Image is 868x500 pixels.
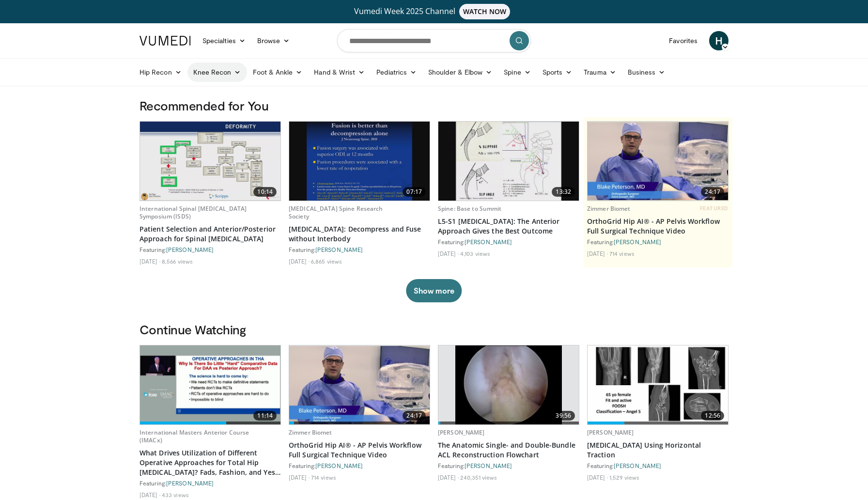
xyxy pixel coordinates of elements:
[289,122,430,201] a: 07:17
[139,257,160,265] li: [DATE]
[166,246,214,253] a: [PERSON_NAME]
[438,250,459,257] li: [DATE]
[609,250,635,257] li: 714 views
[139,479,281,487] div: Featuring:
[609,473,639,481] li: 1,529 views
[139,491,160,499] li: [DATE]
[139,224,281,244] a: Patient Selection and Anterior/Posterior Approach for Spinal [MEDICAL_DATA]
[588,122,728,201] a: 24:17
[289,246,430,253] div: Featuring:
[438,238,579,246] div: Featuring:
[709,31,728,50] a: H
[438,462,579,469] div: Featuring:
[140,345,280,424] img: d913f7b0-2a89-4838-a8e0-7e694dca376a.620x360_q85_upscale.jpg
[587,473,608,481] li: [DATE]
[308,62,371,82] a: Hand & Wrist
[140,345,280,424] a: 11:14
[614,238,661,245] a: [PERSON_NAME]
[289,462,430,469] div: Featuring:
[465,238,512,245] a: [PERSON_NAME]
[422,62,498,82] a: Shoulder & Elbow
[162,257,193,265] li: 8,566 views
[622,62,671,82] a: Business
[134,62,187,82] a: Hip Recon
[253,411,277,421] span: 11:14
[498,62,536,82] a: Spine
[139,322,728,337] h3: Continue Watching
[289,224,430,244] a: [MEDICAL_DATA]: Decompress and Fuse without Interbody
[587,428,634,437] a: [PERSON_NAME]
[438,345,579,424] a: 39:56
[337,29,531,52] input: Search topics, interventions
[438,122,579,201] a: 13:32
[315,246,363,253] a: [PERSON_NAME]
[197,31,251,50] a: Specialties
[587,238,728,246] div: Featuring:
[701,411,724,421] span: 12:56
[289,345,430,424] a: 24:17
[438,440,579,460] a: The Anatomic Single- and Double-Bundle ACL Reconstruction Flowchart
[455,345,562,424] img: Fu_0_3.png.620x360_q85_upscale.jpg
[187,62,247,82] a: Knee Recon
[403,411,426,421] span: 24:17
[247,62,309,82] a: Foot & Ankle
[552,411,575,421] span: 39:56
[459,4,511,19] span: WATCH NOW
[701,187,724,197] span: 24:17
[162,491,189,499] li: 433 views
[588,345,728,424] a: 12:56
[438,473,459,481] li: [DATE]
[253,187,277,197] span: 10:14
[289,440,430,460] a: OrthoGrid Hip AI® - AP Pelvis Workflow Full Surgical Technique Video
[311,473,336,481] li: 714 views
[587,462,728,469] div: Featuring:
[139,36,191,46] img: VuMedi Logo
[587,217,728,236] a: OrthoGrid Hip AI® - AP Pelvis Workflow Full Surgical Technique Video
[588,122,728,200] img: c80c1d29-5d08-4b57-b833-2b3295cd5297.620x360_q85_upscale.jpg
[141,4,727,19] a: Vumedi Week 2025 ChannelWATCH NOW
[578,62,622,82] a: Trauma
[289,473,310,481] li: [DATE]
[460,250,490,257] li: 4,103 views
[438,204,502,213] a: Spine: Base to Summit
[251,31,296,50] a: Browse
[139,428,249,444] a: International Masters Anterior Course (IMACx)
[289,346,430,424] img: c80c1d29-5d08-4b57-b833-2b3295cd5297.620x360_q85_upscale.jpg
[663,31,703,50] a: Favorites
[614,462,661,469] a: [PERSON_NAME]
[588,345,728,424] img: 2c0209e7-3ff6-46e6-b239-05b2d4d23899.620x360_q85_upscale.jpg
[315,462,363,469] a: [PERSON_NAME]
[587,204,631,213] a: Zimmer Biomet
[140,122,280,201] a: 10:14
[552,187,575,197] span: 13:32
[139,204,247,220] a: International Spinal [MEDICAL_DATA] Symposium (ISDS)
[289,122,430,201] img: 97801bed-5de1-4037-bed6-2d7170b090cf.620x360_q85_upscale.jpg
[587,250,608,257] li: [DATE]
[406,279,462,302] button: Show more
[537,62,578,82] a: Sports
[139,246,281,253] div: Featuring:
[371,62,422,82] a: Pediatrics
[289,257,310,265] li: [DATE]
[438,428,485,437] a: [PERSON_NAME]
[587,440,728,460] a: [MEDICAL_DATA] Using Horizontal Traction
[438,217,579,236] a: L5-S1 [MEDICAL_DATA]: The Anterior Approach Gives the Best Outcome
[465,462,512,469] a: [PERSON_NAME]
[289,428,332,437] a: Zimmer Biomet
[140,122,280,201] img: beefc228-5859-4966-8bc6-4c9aecbbf021.620x360_q85_upscale.jpg
[311,257,342,265] li: 6,865 views
[403,187,426,197] span: 07:17
[438,122,579,201] img: 4b873316-08e6-484d-a7ae-86eacfdd2312.620x360_q85_upscale.jpg
[139,98,728,113] h3: Recommended for You
[139,448,281,477] a: What Drives Utilization of Different Operative Approaches for Total Hip [MEDICAL_DATA]? Fads, Fas...
[460,473,497,481] li: 240,351 views
[700,205,728,212] span: FEATURED
[166,480,214,486] a: [PERSON_NAME]
[289,204,383,220] a: [MEDICAL_DATA] Spine Research Society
